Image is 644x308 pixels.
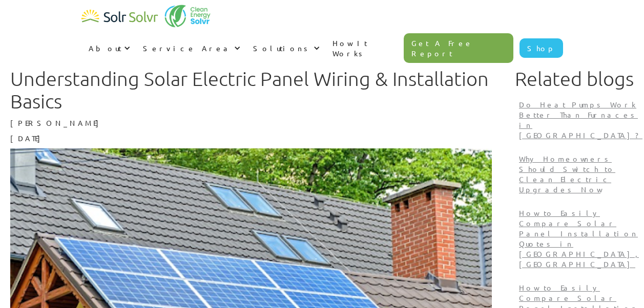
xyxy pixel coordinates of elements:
div: Solutions [253,43,311,53]
p: [PERSON_NAME] [10,118,492,128]
div: Service Area [136,33,246,63]
div: About [89,43,121,53]
a: Shop [520,38,563,58]
div: About [81,33,136,63]
div: Service Area [143,43,232,53]
p: [DATE] [10,133,492,143]
div: Solutions [246,33,325,63]
h1: Understanding Solar Electric Panel Wiring & Installation Basics [10,68,492,113]
a: How It Works [325,28,404,69]
a: Get A Free Report [404,33,513,63]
